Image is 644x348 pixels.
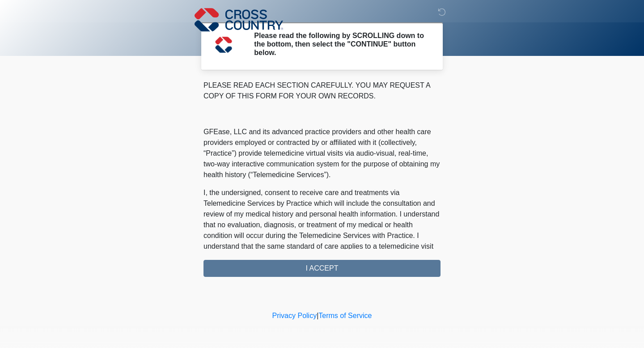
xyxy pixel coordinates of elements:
img: Cross Country Logo [195,7,283,33]
a: | [317,312,318,319]
p: GFEase, LLC and its advanced practice providers and other health care providers employed or contr... [203,127,441,180]
a: Terms of Service [318,312,372,319]
p: PLEASE READ EACH SECTION CAREFULLY. YOU MAY REQUEST A COPY OF THIS FORM FOR YOUR OWN RECORDS. [203,80,441,102]
img: Agent Avatar [210,31,237,58]
h2: Please read the following by SCROLLING down to the bottom, then select the "CONTINUE" button below. [254,31,427,57]
p: I, the undersigned, consent to receive care and treatments via Telemedicine Services by Practice ... [203,187,441,284]
a: Privacy Policy [272,312,317,319]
